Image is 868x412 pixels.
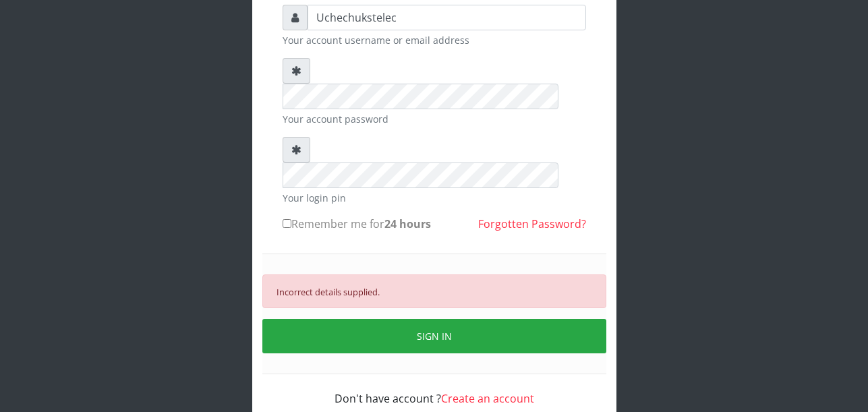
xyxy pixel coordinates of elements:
[262,319,606,353] button: SIGN IN
[384,216,431,231] b: 24 hours
[478,216,586,231] a: Forgotten Password?
[283,33,586,47] small: Your account username or email address
[283,216,431,232] label: Remember me for
[283,112,586,126] small: Your account password
[283,374,586,407] div: Don't have account ?
[441,391,534,406] a: Create an account
[277,286,380,298] small: Incorrect details supplied.
[308,5,586,30] input: Username or email address
[283,191,586,205] small: Your login pin
[283,219,291,228] input: Remember me for24 hours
